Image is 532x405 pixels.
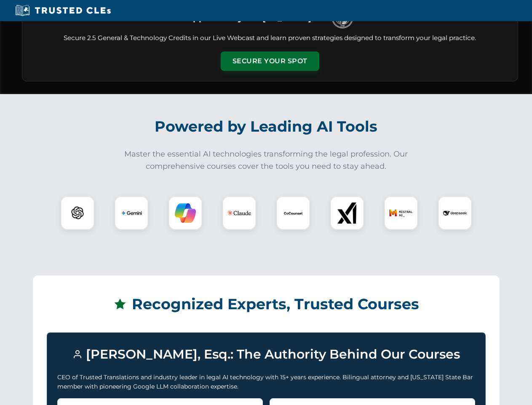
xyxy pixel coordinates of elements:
[33,112,500,141] h2: Powered by Leading AI Tools
[57,373,475,391] p: CEO of Trusted Translations and industry leader in legal AI technology with 15+ years experience....
[389,201,413,225] img: Mistral AI Logo
[222,196,256,230] div: Claude
[283,202,304,224] img: CoCounsel Logo
[121,202,142,224] img: Gemini Logo
[61,196,94,230] div: ChatGPT
[65,201,90,225] img: ChatGPT Logo
[47,289,486,319] h2: Recognized Experts, Trusted Courses
[32,33,508,43] p: Secure 2.5 General & Technology Credits in our Live Webcast and learn proven strategies designed ...
[119,148,414,173] p: Master the essential AI technologies transforming the legal profession. Our comprehensive courses...
[276,196,310,230] div: CoCounsel
[168,196,202,230] div: Copilot
[175,202,196,224] img: Copilot Logo
[227,201,251,225] img: Claude Logo
[443,201,467,225] img: DeepSeek Logo
[115,196,148,230] div: Gemini
[57,343,475,366] h3: [PERSON_NAME], Esq.: The Authority Behind Our Courses
[221,51,319,71] button: Secure Your Spot
[330,196,364,230] div: xAI
[13,4,113,17] img: Trusted CLEs
[337,202,358,224] img: xAI Logo
[384,196,418,230] div: Mistral AI
[438,196,472,230] div: DeepSeek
